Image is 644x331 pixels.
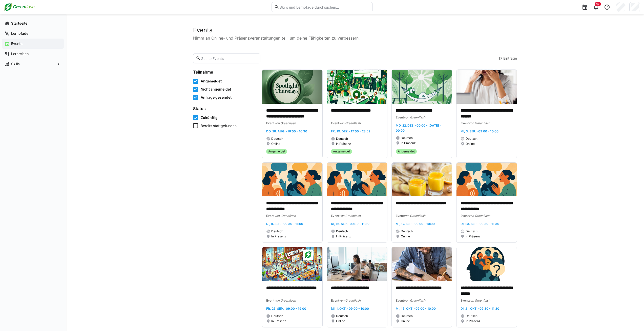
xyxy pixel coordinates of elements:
span: Deutsch [271,229,283,233]
span: Einträge [503,56,517,61]
img: image [392,70,452,104]
span: In Präsenz [271,234,286,238]
span: von Greenflash [404,214,425,218]
span: Mi, 1. Okt. · 09:00 - 10:00 [331,307,369,310]
span: Online [401,234,410,238]
span: Angemeldet [268,149,285,153]
span: Event [396,299,404,302]
span: Di, 23. Sep. · 09:30 - 11:30 [461,222,499,226]
span: Online [401,319,410,323]
span: von Greenflash [404,115,425,119]
img: image [456,163,517,197]
span: Event [266,299,274,302]
span: Event [461,299,469,302]
input: Skills und Lernpfade durchsuchen… [279,5,370,9]
img: image [262,247,322,281]
span: Di, 21. Okt. · 09:30 - 11:30 [461,307,499,310]
span: Mi, 3. Sep. · 09:00 - 10:00 [461,129,498,133]
span: In Präsenz [466,319,481,323]
span: Angemeldet [333,149,350,153]
span: Mi, 17. Sep. · 09:00 - 10:00 [396,222,435,226]
span: Mi, 15. Okt. · 09:00 - 10:00 [396,307,436,310]
span: Online [336,319,345,323]
span: Online [466,142,475,146]
span: Deutsch [271,314,283,318]
span: Event [266,121,274,125]
span: Event [331,299,339,302]
span: Event [266,214,274,218]
span: Deutsch [336,137,348,141]
span: von Greenflash [469,299,490,302]
span: von Greenflash [274,214,296,218]
span: Event [331,121,339,125]
span: In Präsenz [401,141,416,145]
span: In Präsenz [466,234,481,238]
span: Nicht angemeldet [201,87,231,92]
img: image [392,247,452,281]
span: Mo, 22. Dez. · 00:00 - [DATE] · 00:00 [396,124,441,132]
span: Event [396,214,404,218]
img: image [262,70,322,104]
span: Deutsch [401,229,413,233]
span: Event [461,214,469,218]
img: image [456,70,517,104]
span: 9+ [596,3,599,6]
span: von Greenflash [469,121,490,125]
span: Do, 28. Aug. · 16:00 - 16:30 [266,129,307,133]
span: Deutsch [271,137,283,141]
span: Angemeldet [201,79,222,84]
img: image [327,247,387,281]
span: Deutsch [466,314,477,318]
span: Deutsch [401,314,413,318]
h2: Events [193,26,517,34]
img: image [392,163,452,197]
span: von Greenflash [339,214,361,218]
span: Fr, 19. Dez. · 17:00 - 23:59 [331,129,370,133]
span: von Greenflash [339,121,361,125]
img: image [327,163,387,197]
span: Deutsch [466,137,477,141]
span: von Greenflash [339,299,361,302]
span: In Präsenz [336,142,351,146]
span: Deutsch [336,314,348,318]
img: image [262,163,322,197]
span: In Präsenz [336,234,351,238]
span: Fr, 26. Sep. · 09:00 - 19:00 [266,307,306,310]
h4: Status [193,106,256,111]
span: Deutsch [401,136,413,140]
img: image [327,70,387,104]
span: Anfrage gesendet [201,95,232,100]
span: Deutsch [336,229,348,233]
span: Event [461,121,469,125]
h4: Teilnahme [193,69,256,75]
span: Deutsch [466,229,477,233]
span: Event [331,214,339,218]
span: Di, 9. Sep. · 09:30 - 11:00 [266,222,303,226]
img: image [456,247,517,281]
span: Zukünftig [201,115,218,120]
span: von Greenflash [404,299,425,302]
span: In Präsenz [271,319,286,323]
p: Nimm an Online- und Präsenzveranstaltungen teil, um deine Fähigkeiten zu verbessern. [193,35,517,41]
span: 17 [498,56,502,61]
input: Suche Events [201,56,258,61]
span: von Greenflash [274,121,296,125]
span: Di, 16. Sep. · 09:30 - 11:30 [331,222,369,226]
span: von Greenflash [469,214,490,218]
span: Angemeldet [398,149,415,153]
span: Event [396,115,404,119]
span: von Greenflash [274,299,296,302]
span: Online [271,142,280,146]
span: Bereits stattgefunden [201,123,237,128]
